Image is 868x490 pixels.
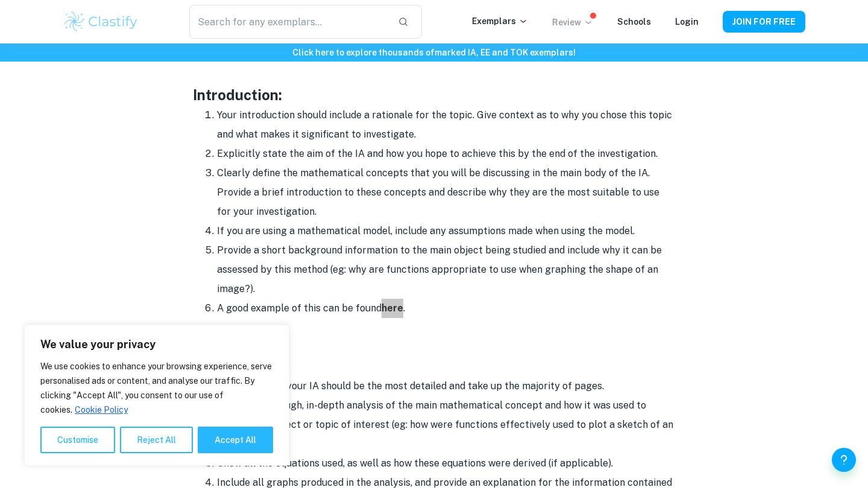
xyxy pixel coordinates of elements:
[217,221,675,241] li: If you are using a mathematical model, include any assumptions made when using the model.
[217,454,675,473] li: Show all the equations used, as well as how these equations were derived (if applicable).
[2,46,866,59] h6: Click here to explore thousands of marked IA, EE and TOK exemplars !
[472,14,528,28] p: Exemplars
[217,241,675,299] li: Provide a short background information to the main object being studied and include why it can be...
[382,302,403,314] a: here
[120,427,193,453] button: Reject All
[40,337,273,352] p: We value your privacy
[193,355,675,377] h3: Main body:
[217,299,675,318] li: A good example of this can be found .
[198,427,273,453] button: Accept All
[217,377,675,396] li: This section of your IA should be the most detailed and take up the majority of pages.
[617,17,651,27] a: Schools
[40,359,273,417] p: We use cookies to enhance your browsing experience, serve personalised ads or content, and analys...
[217,396,675,454] li: Include a thorough, in-depth analysis of the main mathematical concept and how it was used to ana...
[723,11,805,33] button: JOIN FOR FREE
[675,17,699,27] a: Login
[217,164,675,221] li: Clearly define the mathematical concepts that you will be discussing in the main body of the IA. ...
[63,10,139,34] img: Clastify logo
[24,325,289,466] div: We value your privacy
[40,427,115,453] button: Customise
[552,16,593,29] p: Review
[193,84,675,106] h3: Introduction:
[832,448,856,472] button: Help and Feedback
[189,5,388,39] input: Search for any exemplars...
[217,144,675,164] li: Explicitly state the aim of the IA and how you hope to achieve this by the end of the investigation.
[74,404,128,415] a: Cookie Policy
[217,106,675,144] li: Your introduction should include a rationale for the topic. Give context as to why you chose this...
